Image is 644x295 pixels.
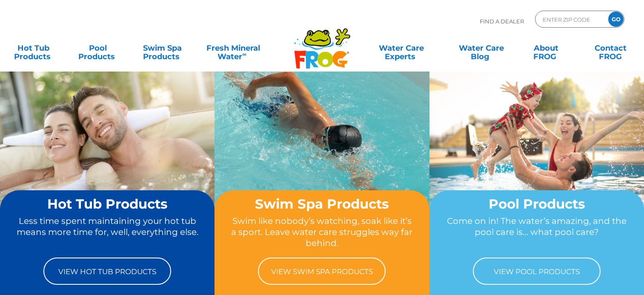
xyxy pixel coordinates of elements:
img: Frog Products Logo [289,17,355,69]
input: GO [608,11,624,27]
img: home-banner-pool-short [429,71,644,232]
h2: Hot Tub Products [16,197,198,211]
a: Water CareExperts [361,40,442,57]
h2: Pool Products [446,197,628,211]
p: Less time spent maintaining your hot tub means more time for, well, everything else. [16,215,198,249]
p: Come on in! The water’s amazing, and the pool care is… what pool care? [446,215,628,249]
a: PoolProducts [73,40,123,57]
h2: Swim Spa Products [231,197,413,211]
a: Hot TubProducts [9,40,59,57]
a: Fresh MineralWater∞ [202,40,265,57]
img: home-banner-swim-spa-short [215,71,429,232]
a: Water CareBlog [456,40,507,57]
a: View Pool Products [473,258,601,285]
a: AboutFROG [521,40,571,57]
p: Swim like nobody’s watching, soak like it’s a sport. Leave water care struggles way far behind. [231,215,413,249]
a: ContactFROG [585,40,635,57]
a: View Hot Tub Products [43,258,171,285]
p: Find A Dealer [480,11,524,32]
a: View Swim Spa Products [258,258,386,285]
a: Swim SpaProducts [137,40,188,57]
sup: ∞ [242,51,246,57]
